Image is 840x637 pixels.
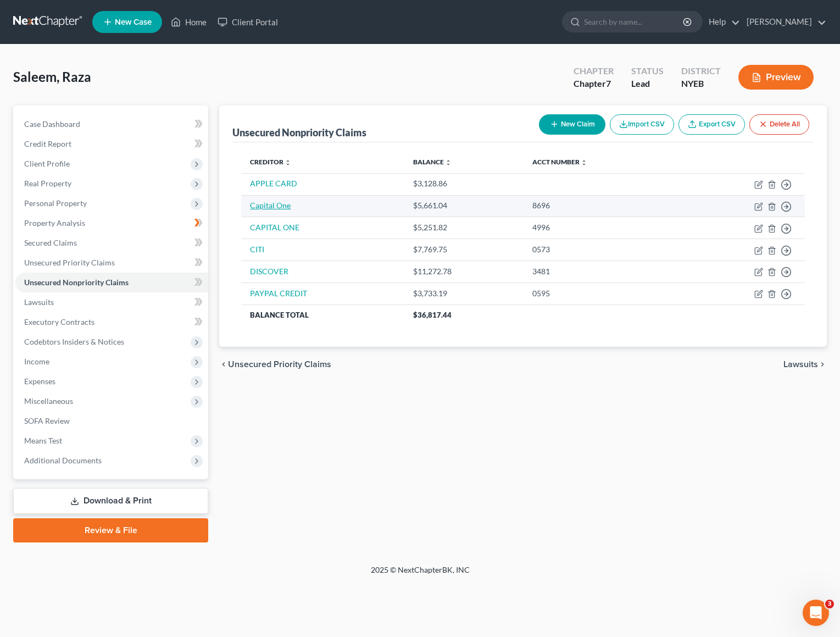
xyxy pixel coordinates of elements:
[825,600,834,608] span: 3
[532,158,587,166] a: Acct Number unfold_more
[24,218,85,228] span: Property Analysis
[15,292,208,312] a: Lawsuits
[24,297,54,307] span: Lawsuits
[783,360,827,369] button: Lawsuits chevron_right
[678,114,745,135] a: Export CSV
[24,376,55,386] span: Expenses
[681,65,721,77] div: District
[107,564,733,584] div: 2025 © NextChapterBK, INC
[24,278,129,287] span: Unsecured Nonpriority Claims
[13,69,91,85] span: Saleem, Raza
[250,267,288,276] a: DISCOVER
[228,360,331,369] span: Unsecured Priority Claims
[413,200,515,211] div: $5,661.04
[631,65,664,77] div: Status
[532,266,669,277] div: 3481
[581,159,587,166] i: unfold_more
[13,518,208,542] a: Review & File
[250,289,307,298] a: PAYPAL CREDIT
[532,200,669,211] div: 8696
[24,179,71,188] span: Real Property
[165,12,212,32] a: Home
[115,18,152,26] span: New Case
[15,213,208,233] a: Property Analysis
[606,78,611,88] span: 7
[15,312,208,332] a: Executory Contracts
[413,244,515,255] div: $7,769.75
[749,114,809,135] button: Delete All
[413,288,515,299] div: $3,733.19
[212,12,283,32] a: Client Portal
[24,159,70,168] span: Client Profile
[532,288,669,299] div: 0595
[24,139,71,148] span: Credit Report
[24,119,80,129] span: Case Dashboard
[532,244,669,255] div: 0573
[13,488,208,514] a: Download & Print
[610,114,674,135] button: Import CSV
[250,223,299,232] a: CAPITAL ONE
[783,360,818,369] span: Lawsuits
[24,258,115,267] span: Unsecured Priority Claims
[250,158,291,166] a: Creditor unfold_more
[413,311,452,319] span: $36,817.44
[24,436,62,445] span: Means Test
[631,77,664,90] div: Lead
[241,304,404,324] th: Balance Total
[703,12,740,32] a: Help
[15,114,208,134] a: Case Dashboard
[250,245,264,254] a: CITI
[532,222,669,233] div: 4996
[574,77,614,90] div: Chapter
[219,360,331,369] button: chevron_left Unsecured Priority Claims
[15,233,208,253] a: Secured Claims
[15,273,208,292] a: Unsecured Nonpriority Claims
[738,65,814,90] button: Preview
[413,222,515,233] div: $5,251.82
[24,238,77,247] span: Secured Claims
[818,360,827,369] i: chevron_right
[24,337,124,346] span: Codebtors Insiders & Notices
[24,416,70,425] span: SOFA Review
[681,77,721,90] div: NYEB
[584,12,685,32] input: Search by name...
[24,317,94,326] span: Executory Contracts
[232,126,366,139] div: Unsecured Nonpriority Claims
[24,456,102,465] span: Additional Documents
[803,600,829,626] iframe: Intercom live chat
[413,158,452,166] a: Balance unfold_more
[219,360,228,369] i: chevron_left
[741,12,826,32] a: [PERSON_NAME]
[250,201,291,210] a: Capital One
[539,114,605,135] button: New Claim
[24,198,87,208] span: Personal Property
[15,134,208,154] a: Credit Report
[24,396,73,406] span: Miscellaneous
[413,178,515,189] div: $3,128.86
[574,65,614,77] div: Chapter
[250,179,297,188] a: APPLE CARD
[413,266,515,277] div: $11,272.78
[285,159,291,166] i: unfold_more
[15,253,208,273] a: Unsecured Priority Claims
[24,357,49,366] span: Income
[445,159,452,166] i: unfold_more
[15,411,208,431] a: SOFA Review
